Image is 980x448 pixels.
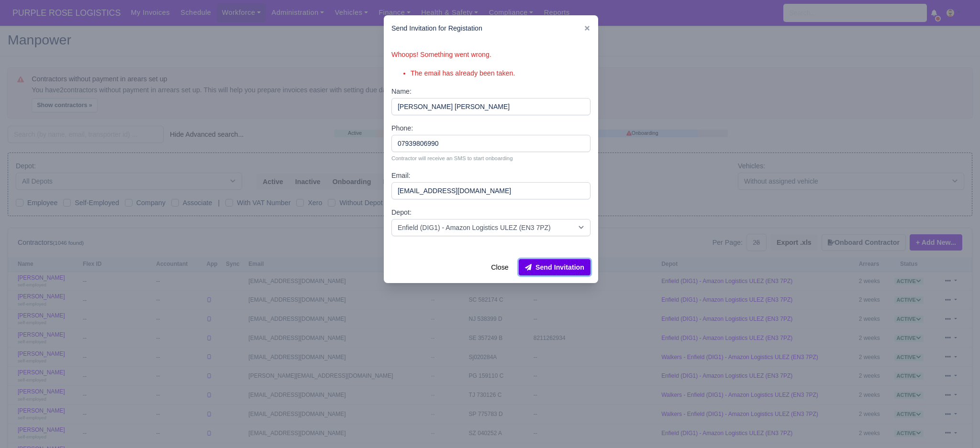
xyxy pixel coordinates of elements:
button: Send Invitation [519,259,590,275]
label: Name: [391,86,412,97]
label: Email: [391,170,411,181]
label: Depot: [391,207,412,218]
button: Close [485,259,514,275]
iframe: Chat Widget [932,402,980,448]
div: Send Invitation for Registation [384,15,598,42]
label: Phone: [391,123,413,134]
li: The email has already been taken. [411,68,590,79]
small: Contractor will receive an SMS to start onboarding [391,154,590,163]
div: Whoops! Something went wrong. [391,49,590,60]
